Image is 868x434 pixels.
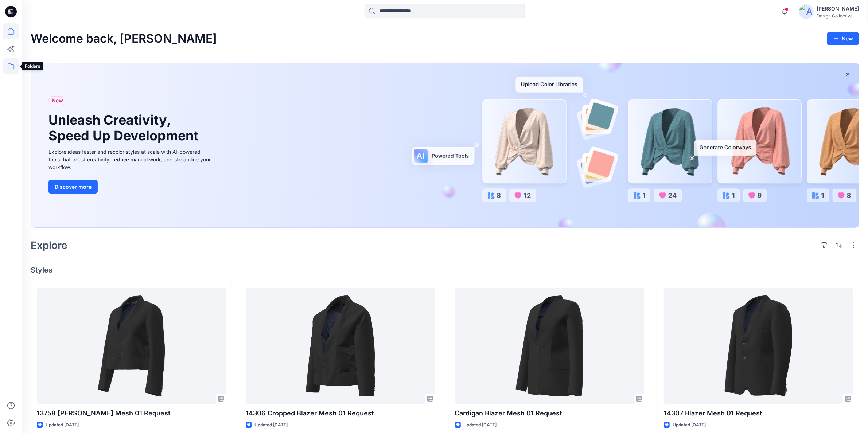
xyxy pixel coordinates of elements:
[464,421,497,429] p: Updated [DATE]
[799,4,814,19] img: avatar
[48,180,213,194] a: Discover more
[664,288,853,404] a: 14307 Blazer Mesh 01 Request
[455,408,644,418] p: Cardigan Blazer Mesh 01 Request
[31,32,217,46] h2: Welcome back, [PERSON_NAME]
[246,408,435,418] p: 14306 Cropped Blazer Mesh 01 Request
[52,96,63,105] span: New
[455,288,644,404] a: Cardigan Blazer Mesh 01 Request
[246,288,435,404] a: 14306 Cropped Blazer Mesh 01 Request
[48,180,98,194] button: Discover more
[31,266,859,274] h4: Styles
[827,32,859,45] button: New
[48,112,202,144] h1: Unleash Creativity, Speed Up Development
[31,239,67,251] h2: Explore
[817,13,859,19] div: Design Collective
[37,288,226,404] a: 13758 Missy Blazer Mesh 01 Request
[673,421,706,429] p: Updated [DATE]
[37,408,226,418] p: 13758 [PERSON_NAME] Mesh 01 Request
[817,4,859,13] div: [PERSON_NAME]
[664,408,853,418] p: 14307 Blazer Mesh 01 Request
[48,148,213,171] div: Explore ideas faster and recolor styles at scale with AI-powered tools that boost creativity, red...
[254,421,288,429] p: Updated [DATE]
[46,421,79,429] p: Updated [DATE]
